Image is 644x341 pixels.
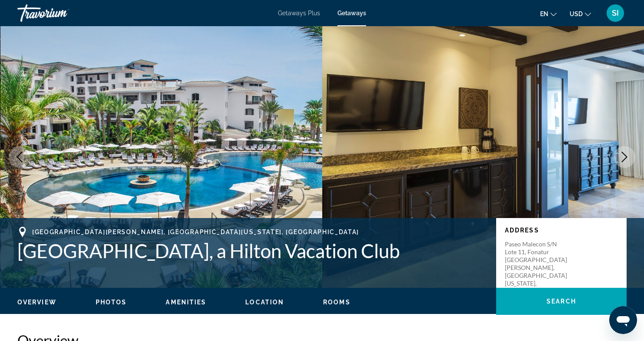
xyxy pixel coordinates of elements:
button: Photos [96,298,127,306]
span: Location [245,299,284,306]
span: Overview [17,299,57,306]
button: Amenities [166,298,206,306]
a: Getaways Plus [278,10,320,17]
span: SI [612,9,619,17]
iframe: Button to launch messaging window [609,306,637,334]
span: en [540,10,548,17]
span: Rooms [323,299,350,306]
a: Getaways [337,10,366,17]
button: Change currency [570,7,591,20]
button: Next image [614,146,635,168]
button: User Menu [604,4,627,22]
button: Rooms [323,298,350,306]
span: Photos [96,299,127,306]
button: Previous image [9,146,30,168]
button: Search [496,288,627,315]
button: Location [245,298,284,306]
p: Paseo Malecon S/N Lote 11, Fonatur [GEOGRAPHIC_DATA][PERSON_NAME], [GEOGRAPHIC_DATA][US_STATE], [... [505,240,574,295]
span: USD [570,10,583,17]
button: Overview [17,298,57,306]
button: Change language [540,7,557,20]
span: Amenities [166,299,206,306]
span: Search [547,298,576,305]
a: Travorium [17,2,104,24]
span: [GEOGRAPHIC_DATA][PERSON_NAME], [GEOGRAPHIC_DATA][US_STATE], [GEOGRAPHIC_DATA] [32,228,359,235]
h1: [GEOGRAPHIC_DATA], a Hilton Vacation Club [17,239,487,262]
p: Address [505,227,618,234]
